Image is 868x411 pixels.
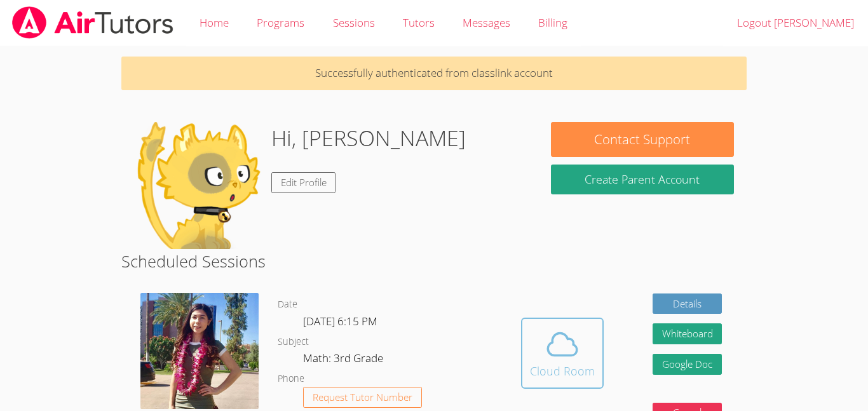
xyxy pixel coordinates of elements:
h2: Scheduled Sessions [121,249,747,273]
img: avatar.png [140,293,259,409]
dt: Phone [278,371,304,387]
dt: Subject [278,334,309,350]
img: default.png [134,122,261,249]
dt: Date [278,297,297,313]
button: Request Tutor Number [303,387,422,408]
img: airtutors_banner-c4298cdbf04f3fff15de1276eac7730deb9818008684d7c2e4769d2f7ddbe033.png [11,6,175,39]
div: Cloud Room [530,362,595,380]
h1: Hi, [PERSON_NAME] [271,122,466,154]
button: Whiteboard [653,323,722,344]
a: Google Doc [653,354,722,375]
button: Cloud Room [521,318,604,389]
button: Create Parent Account [551,165,734,194]
a: Details [653,293,722,314]
a: Edit Profile [271,172,336,193]
p: Successfully authenticated from classlink account [121,57,747,90]
span: Messages [463,15,510,30]
span: Request Tutor Number [313,393,412,402]
button: Contact Support [551,122,734,157]
dd: Math: 3rd Grade [303,349,386,371]
span: [DATE] 6:15 PM [303,314,377,328]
